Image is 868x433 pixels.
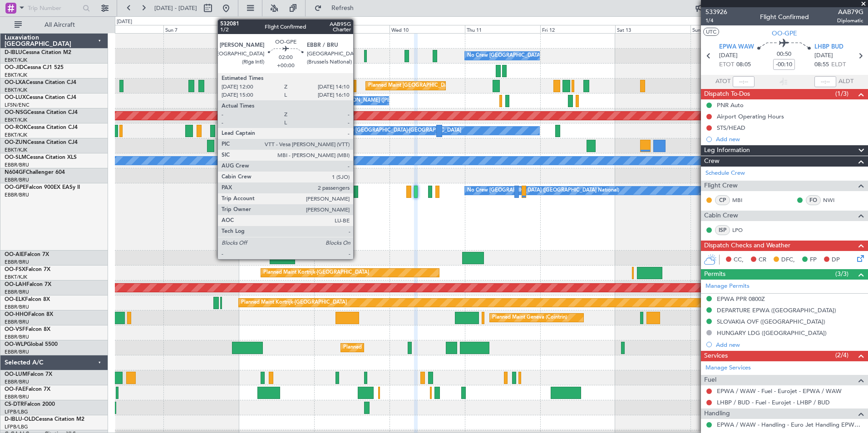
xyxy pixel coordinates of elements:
[5,95,76,100] a: OO-LUXCessna Citation CJ4
[5,274,27,280] a: EBKT/KJK
[717,318,825,325] div: SLOVAKIA OVF ([GEOGRAPHIC_DATA])
[717,124,745,132] div: STS/HEAD
[704,351,728,361] span: Services
[540,25,616,33] div: Fri 12
[5,282,26,287] span: OO-LAH
[716,341,863,349] div: Add new
[717,113,784,120] div: Airport Operating Hours
[5,162,29,168] a: EBBR/BRU
[5,379,29,385] a: EBBR/BRU
[736,60,751,69] span: 08:05
[5,342,27,347] span: OO-WLP
[704,181,738,191] span: Flight Crew
[5,372,27,377] span: OO-LUM
[810,256,817,265] span: FP
[719,43,754,52] span: EPWA WAW
[717,399,830,406] a: LHBP / BUD - Fuel - Eurojet - LHBP / BUD
[5,185,26,190] span: OO-GPE
[835,269,848,279] span: (3/3)
[704,241,790,251] span: Dispatch Checks and Weather
[5,72,27,79] a: EBKT/KJK
[5,110,27,115] span: OO-NSG
[28,1,80,15] input: Trip Number
[5,155,26,160] span: OO-SLM
[5,327,25,332] span: OO-VSF
[716,135,863,143] div: Add new
[5,387,25,392] span: OO-FAE
[163,25,239,33] div: Sun 7
[314,25,390,33] div: Tue 9
[717,295,765,303] div: EPWA PPR 0800Z
[717,387,842,395] a: EPWA / WAW - Fuel - Eurojet - EPWA / WAW
[310,1,365,15] button: Refresh
[492,311,567,325] div: Planned Maint Geneva (Cointrin)
[705,7,727,17] span: 533926
[5,289,29,295] a: EBBR/BRU
[5,185,80,190] a: OO-GPEFalcon 900EX EASy II
[5,125,27,130] span: OO-ROK
[732,196,753,204] a: MBI
[5,408,28,415] a: LFPB/LBG
[5,80,76,85] a: OO-LXACessna Citation CJ4
[5,297,25,302] span: OO-ELK
[316,94,425,108] div: No Crew [PERSON_NAME] ([PERSON_NAME])
[823,196,843,204] a: NWI
[781,256,795,265] span: DFC,
[832,256,840,265] span: DP
[733,76,755,87] input: --:--
[5,50,71,55] a: D-IBLUCessna Citation M2
[719,51,738,60] span: [DATE]
[5,417,84,422] a: D-IBLU-OLDCessna Citation M2
[814,51,833,60] span: [DATE]
[777,50,791,59] span: 00:50
[5,155,77,160] a: OO-SLMCessna Citation XLS
[760,12,809,22] div: Flight Confirmed
[717,306,836,314] div: DEPARTURE EPWA ([GEOGRAPHIC_DATA])
[704,211,738,221] span: Cabin Crew
[5,65,64,70] a: OO-JIDCessna CJ1 525
[465,25,540,33] div: Thu 11
[5,402,55,407] a: CS-DTRFalcon 2000
[10,18,99,32] button: All Aircraft
[467,184,619,197] div: No Crew [GEOGRAPHIC_DATA] ([GEOGRAPHIC_DATA] National)
[814,60,829,69] span: 08:55
[5,387,50,392] a: OO-FAEFalcon 7X
[5,252,24,257] span: OO-AIE
[5,319,29,325] a: EBBR/BRU
[732,226,753,234] a: LPO
[239,25,314,33] div: Mon 8
[5,342,58,347] a: OO-WLPGlobal 5500
[390,25,465,33] div: Wed 10
[835,89,848,98] span: (1/3)
[5,80,26,85] span: OO-LXA
[837,7,863,17] span: AAB79G
[703,28,719,36] button: UTC
[5,402,24,407] span: CS-DTR
[704,408,730,419] span: Handling
[5,259,29,266] a: EBBR/BRU
[343,341,409,354] div: Planned Maint Milan (Linate)
[615,25,690,33] div: Sat 13
[5,312,53,317] a: OO-HHOFalcon 8X
[24,22,96,28] span: All Aircraft
[5,125,78,130] a: OO-ROKCessna Citation CJ4
[704,89,750,99] span: Dispatch To-Dos
[5,372,52,377] a: OO-LUMFalcon 7X
[5,267,50,272] a: OO-FSXFalcon 7X
[5,252,49,257] a: OO-AIEFalcon 7X
[690,25,766,33] div: Sun 14
[5,117,27,123] a: EBKT/KJK
[705,17,727,25] span: 1/4
[5,297,50,302] a: OO-ELKFalcon 8X
[5,394,29,400] a: EBBR/BRU
[831,60,846,69] span: ELDT
[705,282,750,291] a: Manage Permits
[705,169,745,178] a: Schedule Crew
[806,195,821,205] div: FO
[263,266,369,280] div: Planned Maint Kortrijk-[GEOGRAPHIC_DATA]
[5,110,78,115] a: OO-NSGCessna Citation CJ4
[717,421,863,428] a: EPWA / WAW - Handling - Euro Jet Handling EPWA / WAW
[241,296,347,310] div: Planned Maint Kortrijk-[GEOGRAPHIC_DATA]
[772,29,797,38] span: OO-GPE
[704,375,716,385] span: Fuel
